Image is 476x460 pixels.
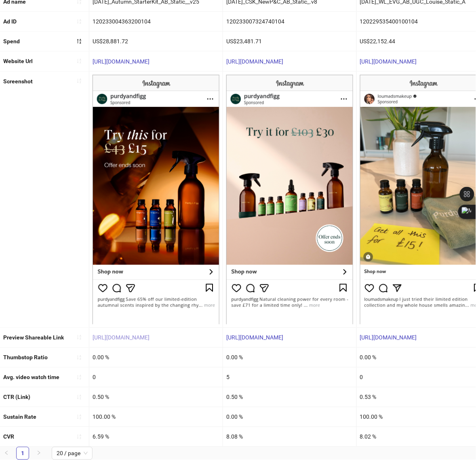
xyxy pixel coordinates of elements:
span: sort-ascending [76,434,82,440]
span: sort-ascending [76,78,82,84]
div: 120233007324740104 [223,12,356,31]
span: sort-ascending [76,58,82,64]
div: 0 [89,368,223,387]
div: US$23,481.71 [223,32,356,51]
div: 0.00 % [89,348,223,367]
span: sort-ascending [76,394,82,400]
div: 0.50 % [223,388,356,407]
div: 100.00 % [89,407,223,427]
div: 6.59 % [89,427,223,447]
button: right [32,447,45,460]
div: Page Size [52,447,93,460]
div: 120233004363200104 [89,12,223,31]
a: [URL][DOMAIN_NAME] [226,58,283,65]
a: [URL][DOMAIN_NAME] [360,335,417,341]
b: CTR (Link) [3,394,30,401]
a: [URL][DOMAIN_NAME] [93,335,150,341]
img: Screenshot 120233007324740104 [226,75,353,324]
div: 0.00 % [223,348,356,367]
b: Screenshot [3,78,33,85]
b: Ad ID [3,18,17,25]
b: Thumbstop Ratio [3,354,48,361]
a: 1 [17,447,29,460]
span: right [36,451,41,456]
b: Avg. video watch time [3,374,59,381]
div: 5 [223,368,356,387]
a: [URL][DOMAIN_NAME] [93,58,150,65]
b: CVR [3,434,14,440]
a: [URL][DOMAIN_NAME] [360,58,417,65]
img: Screenshot 120233004363200104 [93,75,219,324]
span: left [4,451,9,456]
div: US$28,881.72 [89,32,223,51]
a: [URL][DOMAIN_NAME] [226,335,283,341]
b: Sustain Rate [3,414,36,420]
span: sort-ascending [76,335,82,340]
li: 1 [16,447,29,460]
div: 0.50 % [89,388,223,407]
span: sort-descending [76,38,82,44]
span: sort-ascending [76,355,82,360]
b: Spend [3,38,20,45]
span: sort-ascending [76,375,82,380]
li: Next Page [32,447,45,460]
span: 20 / page [57,447,88,460]
b: Preview Shareable Link [3,335,64,341]
div: 8.08 % [223,427,356,447]
b: Website Url [3,58,33,64]
span: sort-ascending [76,414,82,420]
span: sort-ascending [76,19,82,24]
div: 0.00 % [223,407,356,427]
